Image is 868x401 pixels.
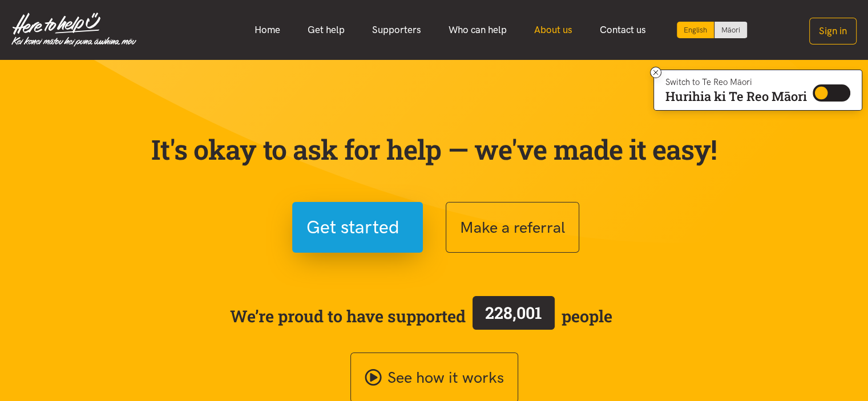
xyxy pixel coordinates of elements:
a: Switch to Te Reo Māori [714,22,747,38]
p: Switch to Te Reo Māori [665,79,807,86]
span: We’re proud to have supported people [230,294,612,338]
button: Get started [292,202,423,253]
p: Hurihia ki Te Reo Māori [665,91,807,102]
a: Who can help [435,18,520,42]
a: Home [241,18,294,42]
div: Language toggle [677,22,748,38]
button: Sign in [809,18,857,44]
a: 228,001 [466,294,562,338]
a: About us [520,18,586,42]
div: Current language [677,22,714,38]
button: Make a referral [446,202,579,253]
a: Get help [294,18,358,42]
span: Get started [306,213,399,242]
a: Contact us [586,18,660,42]
img: Home [11,13,136,47]
p: It's okay to ask for help — we've made it easy! [149,133,720,166]
span: 228,001 [485,302,542,323]
a: Supporters [358,18,435,42]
